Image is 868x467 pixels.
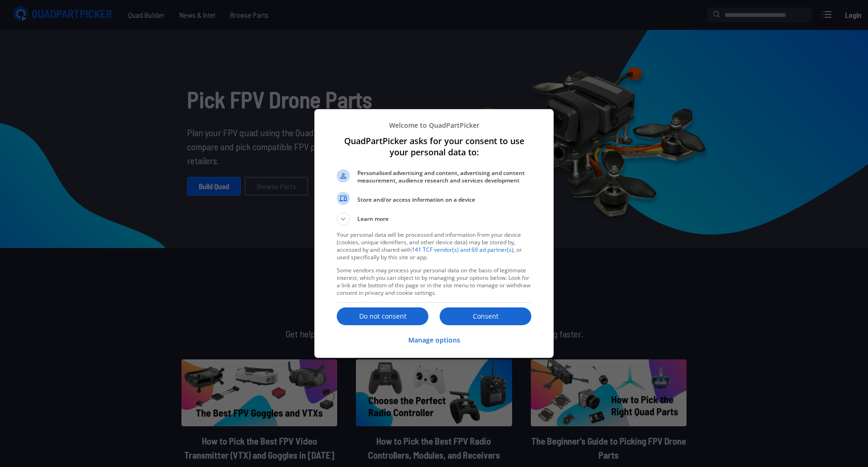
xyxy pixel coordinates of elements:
a: 141 TCF vendor(s) and 69 ad partner(s) [412,246,514,254]
button: Learn more [337,212,531,226]
h1: QuadPartPicker asks for your consent to use your personal data to: [337,135,531,158]
p: Some vendors may process your personal data on the basis of legitimate interest, which you can ob... [337,267,531,297]
p: Do not consent [337,312,428,321]
button: Manage options [408,330,460,350]
span: Personalised advertising and content, advertising and content measurement, audience research and ... [357,169,531,184]
p: Your personal data will be processed and information from your device (cookies, unique identifier... [337,231,531,261]
button: Consent [440,307,531,325]
p: Consent [440,312,531,321]
p: Manage options [408,336,460,345]
p: Welcome to QuadPartPicker [337,121,531,130]
button: Do not consent [337,307,428,325]
div: QuadPartPicker asks for your consent to use your personal data to: [314,109,554,358]
span: Learn more [357,215,389,226]
span: Store and/or access information on a device [357,196,531,204]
